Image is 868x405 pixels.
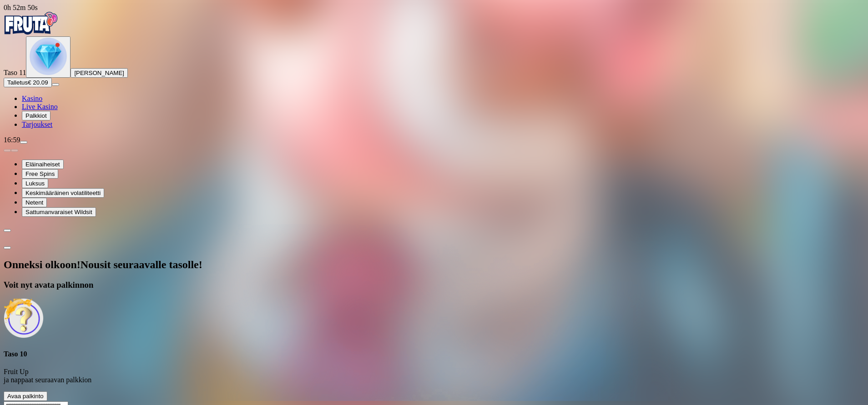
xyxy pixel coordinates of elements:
[22,103,58,110] a: Live Kasino
[4,280,864,290] h3: Voit nyt avata palkinnon
[25,112,47,119] span: Palkkiot
[4,69,26,76] span: Taso 11
[22,169,58,179] button: Free Spins
[74,70,124,76] span: [PERSON_NAME]
[4,28,58,36] a: Fruta
[25,199,43,206] span: Netent
[26,36,71,78] button: level unlocked
[25,190,101,196] span: Keskimääräinen volatiliteetti
[28,79,48,86] span: € 20.09
[22,179,48,188] button: Luksus
[22,188,104,198] button: Keskimääräinen volatiliteetti
[4,391,47,401] button: Avaa palkinto
[81,259,202,270] span: Nousit seuraavalle tasolle!
[22,207,96,217] button: Sattumanvaraiset Wildsit
[20,141,27,144] button: menu
[4,136,20,144] span: 16:59
[4,259,81,270] span: Onneksi olkoon!
[22,160,64,169] button: Eläinaiheiset
[4,95,864,129] nav: Main menu
[11,149,18,152] button: next slide
[4,12,58,35] img: Fruta
[22,120,52,128] a: Tarjoukset
[4,298,44,338] img: Unlock reward icon
[4,368,864,384] p: Fruit Up ja nappaat seuraavan palkkion
[25,161,60,168] span: Eläinaiheiset
[25,180,45,187] span: Luksus
[25,209,92,215] span: Sattumanvaraiset Wildsit
[7,393,44,400] span: Avaa palkinto
[4,350,864,358] h4: Taso 10
[4,229,11,232] button: chevron-left icon
[7,79,28,86] span: Talletus
[71,68,128,78] button: [PERSON_NAME]
[30,38,67,75] img: level unlocked
[4,4,38,11] span: user session time
[4,246,11,249] button: close
[4,149,11,152] button: prev slide
[25,170,55,177] span: Free Spins
[4,12,864,129] nav: Primary
[22,111,50,120] button: Palkkiot
[4,78,52,87] button: Talletusplus icon€ 20.09
[52,83,59,86] button: menu
[22,95,42,102] a: Kasino
[22,198,47,207] button: Netent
